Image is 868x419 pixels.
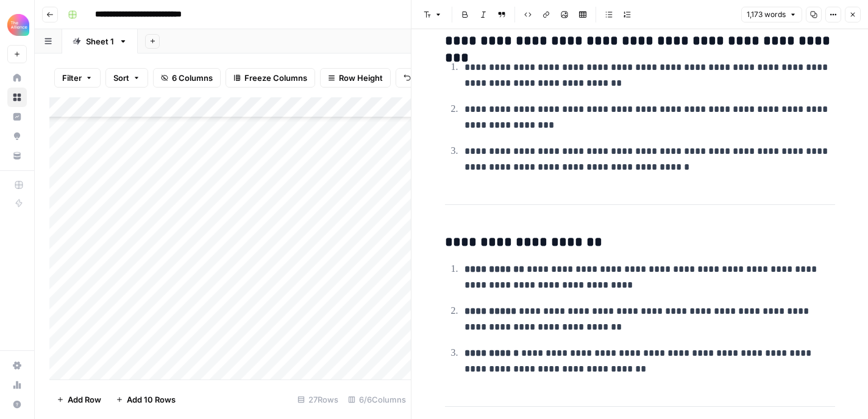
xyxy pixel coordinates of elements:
button: Freeze Columns [226,68,315,88]
a: Insights [7,107,27,126]
a: Your Data [7,146,27,165]
span: Add Row [68,393,101,406]
button: Add 10 Rows [108,390,183,409]
span: Freeze Columns [244,72,307,84]
div: 6/6 Columns [343,390,411,409]
a: Opportunities [7,126,27,146]
span: Filter [62,72,82,84]
a: Usage [7,375,27,395]
button: 6 Columns [153,68,221,88]
span: 6 Columns [172,72,213,84]
button: Filter [54,68,101,88]
span: Add 10 Rows [127,393,176,406]
button: Add Row [49,390,108,409]
button: Help + Support [7,395,27,414]
a: Home [7,68,27,88]
button: Workspace: Alliance [7,10,27,40]
a: Settings [7,356,27,375]
span: 1,173 words [747,9,786,20]
span: Row Height [339,72,383,84]
button: Row Height [320,68,391,88]
button: Sort [105,68,148,88]
a: Sheet 1 [62,29,138,54]
div: Sheet 1 [86,35,114,47]
a: Browse [7,88,27,107]
button: 1,173 words [741,7,802,23]
img: Alliance Logo [7,14,29,36]
div: 27 Rows [293,390,343,409]
span: Sort [113,72,129,84]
